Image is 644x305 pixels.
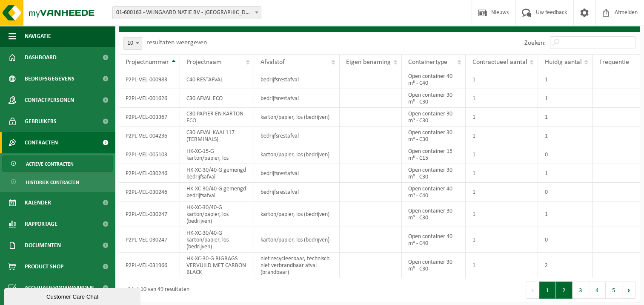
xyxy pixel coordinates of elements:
[25,89,74,111] span: Contactpersonen
[622,282,635,299] button: Next
[556,282,572,299] button: 2
[346,59,391,66] span: Eigen benaming
[599,59,629,66] span: Frequentie
[113,7,261,19] span: 01-600163 - WIJNGAARD NATIE BV - ANTWERPEN
[180,70,254,89] td: C40 RESTAFVAL
[180,127,254,145] td: C30 AFVAL KAAI 117 (TERMINALS)
[123,282,189,298] div: 1 tot 10 van 49 resultaten
[466,253,538,278] td: 1
[25,277,94,299] span: Acceptatievoorwaarden
[402,164,466,183] td: Open container 30 m³ - C30
[119,253,180,278] td: P2PL-VEL-031966
[466,70,538,89] td: 1
[408,59,447,66] span: Containertype
[538,183,592,201] td: 0
[538,227,592,253] td: 0
[119,201,180,227] td: P2PL-VEL-030247
[25,213,57,235] span: Rapportage
[466,164,538,183] td: 1
[25,256,63,277] span: Product Shop
[402,253,466,278] td: Open container 30 m³ - C30
[180,108,254,127] td: C30 PAPIER EN KARTON - ECO
[26,174,79,190] span: Historiek contracten
[402,145,466,164] td: Open container 15 m³ - C15
[466,183,538,201] td: 1
[25,235,61,256] span: Documenten
[254,227,340,253] td: karton/papier, los (bedrijven)
[254,164,340,183] td: bedrijfsrestafval
[538,108,592,127] td: 1
[538,164,592,183] td: 1
[25,47,57,68] span: Dashboard
[538,253,592,278] td: 2
[402,183,466,201] td: Open container 40 m³ - C40
[126,59,169,66] span: Projectnummer
[254,201,340,227] td: karton/papier, los (bedrijven)
[402,201,466,227] td: Open container 30 m³ - C30
[25,68,74,89] span: Bedrijfsgegevens
[526,282,539,299] button: Previous
[254,183,340,201] td: bedrijfsrestafval
[25,132,58,153] span: Contracten
[254,127,340,145] td: bedrijfsrestafval
[402,70,466,89] td: Open container 40 m³ - C40
[119,108,180,127] td: P2PL-VEL-003367
[254,108,340,127] td: karton/papier, los (bedrijven)
[466,145,538,164] td: 1
[2,174,113,190] a: Historiek contracten
[254,70,340,89] td: bedrijfsrestafval
[466,201,538,227] td: 1
[544,59,581,66] span: Huidig aantal
[180,201,254,227] td: HK-XC-30/40-G karton/papier, los (bedrijven)
[538,89,592,108] td: 1
[466,89,538,108] td: 1
[119,164,180,183] td: P2PL-VEL-030246
[119,183,180,201] td: P2PL-VEL-030246
[119,127,180,145] td: P2PL-VEL-004236
[25,192,51,213] span: Kalender
[180,183,254,201] td: HK-XC-30/40-G gemengd bedrijfsafval
[572,282,589,299] button: 3
[466,108,538,127] td: 1
[119,70,180,89] td: P2PL-VEL-000983
[472,59,527,66] span: Contractueel aantal
[538,201,592,227] td: 1
[402,227,466,253] td: Open container 40 m³ - C40
[124,37,142,49] span: 10
[402,89,466,108] td: Open container 30 m³ - C30
[25,111,57,132] span: Gebruikers
[524,40,546,46] label: Zoeken:
[119,227,180,253] td: P2PL-VEL-030247
[606,282,622,299] button: 5
[538,145,592,164] td: 0
[254,253,340,278] td: niet recycleerbaar, technisch niet verbrandbaar afval (brandbaar)
[539,282,556,299] button: 1
[180,253,254,278] td: HK-XC-30-G BIGBAGS VERVUILD MET CARBON BLACK
[538,70,592,89] td: 1
[25,26,51,47] span: Navigatie
[254,145,340,164] td: karton/papier, los (bedrijven)
[119,89,180,108] td: P2PL-VEL-001626
[254,89,340,108] td: bedrijfsrestafval
[180,164,254,183] td: HK-XC-30/40-G gemengd bedrijfsafval
[2,155,113,172] a: Actieve contracten
[26,156,74,172] span: Actieve contracten
[589,282,606,299] button: 4
[180,227,254,253] td: HK-XC-30/40-G karton/papier, los (bedrijven)
[186,59,222,66] span: Projectnaam
[180,145,254,164] td: HK-XC-15-G karton/papier, los
[146,39,207,46] label: resultaten weergeven
[260,59,285,66] span: Afvalstof
[538,127,592,145] td: 1
[119,145,180,164] td: P2PL-VEL-005103
[180,89,254,108] td: C30 AFVAL ECO
[402,127,466,145] td: Open container 30 m³ - C30
[402,108,466,127] td: Open container 30 m³ - C30
[466,227,538,253] td: 1
[112,6,261,19] span: 01-600163 - WIJNGAARD NATIE BV - ANTWERPEN
[4,286,142,305] iframe: chat widget
[466,127,538,145] td: 1
[123,37,142,50] span: 10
